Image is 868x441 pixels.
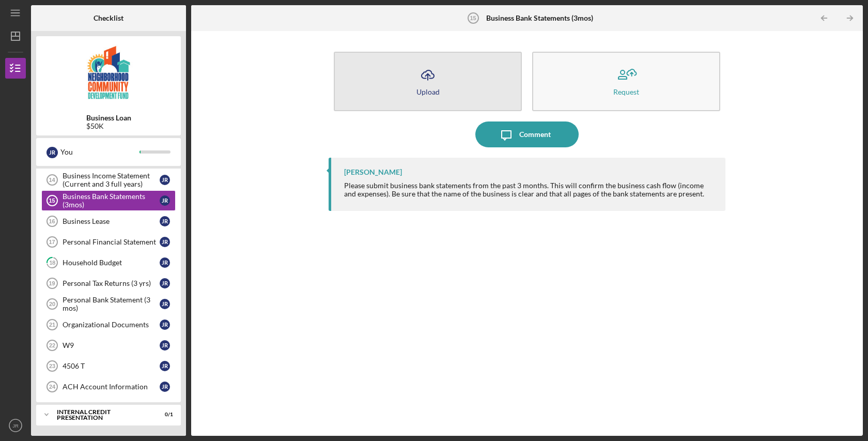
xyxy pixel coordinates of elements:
div: 4506 T [63,362,160,370]
tspan: 15 [49,197,55,204]
button: Comment [475,121,579,147]
a: 22W9JR [41,335,176,356]
div: Upload [416,88,440,96]
tspan: 16 [49,218,55,224]
b: Business Bank Statements (3mos) [486,14,593,22]
a: 18Household BudgetJR [41,252,176,273]
div: ACH Account Information [63,383,160,391]
a: 14Business Income Statement (Current and 3 full years)JR [41,170,176,190]
div: Please submit business bank statements from the past 3 months. This will confirm the business cas... [344,181,715,198]
div: 0 / 1 [154,412,173,418]
div: Personal Financial Statement [63,238,160,246]
div: J R [160,320,170,330]
button: Request [532,52,720,111]
tspan: 18 [49,260,55,266]
div: Household Budget [63,258,160,267]
div: J R [160,175,170,185]
a: 234506 TJR [41,356,176,376]
a: 19Personal Tax Returns (3 yrs)JR [41,273,176,294]
div: Organizational Documents [63,321,160,329]
tspan: 15 [470,15,476,21]
a: 17Personal Financial StatementJR [41,232,176,252]
tspan: 14 [49,177,55,183]
div: J R [160,382,170,392]
b: Business Loan [86,114,131,122]
tspan: 21 [49,322,55,328]
div: You [60,143,139,161]
button: Upload [334,52,522,111]
div: J R [47,147,58,158]
a: 16Business LeaseJR [41,211,176,232]
text: JR [12,423,19,429]
div: Business Lease [63,217,160,225]
div: J R [160,299,170,309]
div: Request [613,88,639,96]
div: Comment [519,121,551,147]
div: J R [160,216,170,226]
div: $50K [86,122,131,130]
tspan: 20 [49,301,55,307]
b: Checklist [94,14,123,22]
div: W9 [63,341,160,349]
div: J R [160,361,170,371]
a: 21Organizational DocumentsJR [41,314,176,335]
tspan: 19 [49,280,55,286]
div: Internal Credit Presentation [57,409,147,421]
tspan: 17 [49,239,55,245]
a: 20Personal Bank Statement (3 mos)JR [41,294,176,314]
a: 15Business Bank Statements (3mos)JR [41,190,176,211]
tspan: 23 [49,363,55,369]
div: Business Bank Statements (3mos) [63,192,160,209]
a: 24ACH Account InformationJR [41,376,176,397]
tspan: 24 [49,384,56,390]
div: J R [160,237,170,247]
button: JR [5,415,26,436]
tspan: 22 [49,342,55,348]
div: J R [160,278,170,288]
div: Personal Tax Returns (3 yrs) [63,279,160,287]
div: Personal Bank Statement (3 mos) [63,296,160,312]
div: J R [160,340,170,351]
div: Business Income Statement (Current and 3 full years) [63,172,160,188]
div: J R [160,195,170,206]
div: J R [160,257,170,268]
img: Product logo [36,41,181,103]
div: [PERSON_NAME] [344,168,402,176]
